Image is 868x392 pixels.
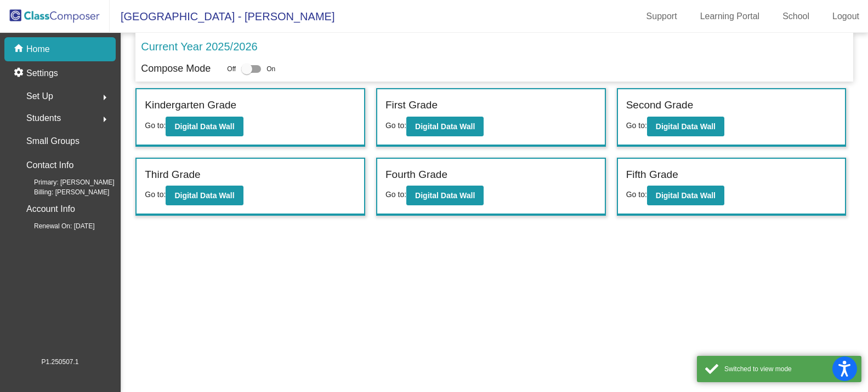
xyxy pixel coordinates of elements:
[26,67,58,80] p: Settings
[145,190,166,199] span: Go to:
[406,117,484,136] button: Digital Data Wall
[626,121,647,130] span: Go to:
[98,113,111,126] mat-icon: arrow_right
[824,8,868,25] a: Logout
[26,43,50,56] p: Home
[13,67,26,80] mat-icon: settings
[774,8,818,25] a: School
[656,191,716,200] b: Digital Data Wall
[691,8,769,25] a: Learning Portal
[145,167,200,183] label: Third Grade
[110,8,334,25] span: [GEOGRAPHIC_DATA] - [PERSON_NAME]
[385,97,438,113] label: First Grade
[145,97,236,113] label: Kindergarten Grade
[638,8,686,25] a: Support
[26,89,53,104] span: Set Up
[174,122,234,131] b: Digital Data Wall
[13,43,26,56] mat-icon: home
[16,177,115,187] span: Primary: [PERSON_NAME]
[385,121,406,130] span: Go to:
[724,364,853,374] div: Switched to view mode
[26,111,61,126] span: Students
[98,91,111,104] mat-icon: arrow_right
[626,190,647,199] span: Go to:
[227,64,236,74] span: Off
[647,186,724,205] button: Digital Data Wall
[415,122,475,131] b: Digital Data Wall
[174,191,234,200] b: Digital Data Wall
[141,38,257,55] p: Current Year 2025/2026
[141,61,211,76] p: Compose Mode
[26,134,80,149] p: Small Groups
[406,186,484,205] button: Digital Data Wall
[647,117,724,136] button: Digital Data Wall
[626,167,678,183] label: Fifth Grade
[385,190,406,199] span: Go to:
[16,221,94,231] span: Renewal On: [DATE]
[626,97,694,113] label: Second Grade
[145,121,166,130] span: Go to:
[266,64,275,74] span: On
[385,167,447,183] label: Fourth Grade
[26,158,73,173] p: Contact Info
[415,191,475,200] b: Digital Data Wall
[166,117,243,136] button: Digital Data Wall
[16,187,109,197] span: Billing: [PERSON_NAME]
[26,201,75,217] p: Account Info
[166,186,243,205] button: Digital Data Wall
[656,122,716,131] b: Digital Data Wall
